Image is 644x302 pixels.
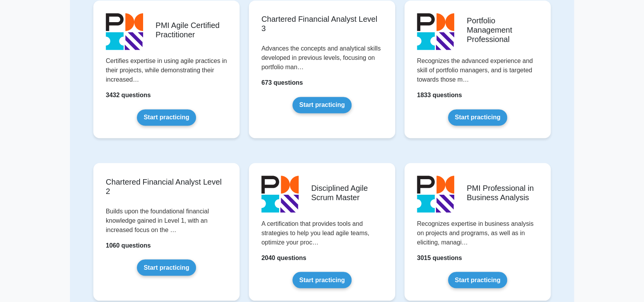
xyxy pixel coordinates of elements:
[137,109,196,126] a: Start practicing
[292,97,351,113] a: Start practicing
[448,272,507,288] a: Start practicing
[292,272,351,288] a: Start practicing
[448,109,507,126] a: Start practicing
[137,259,196,276] a: Start practicing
